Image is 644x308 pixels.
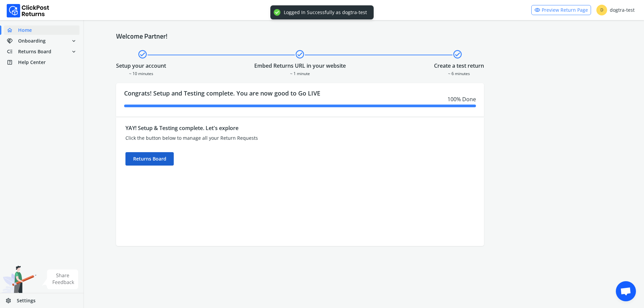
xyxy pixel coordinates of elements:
div: Embed Returns URL in your website [254,62,346,70]
div: ~ 1 minute [254,70,346,76]
span: Returns Board [18,48,51,55]
div: ~ 6 minutes [434,70,484,76]
img: Logo [7,4,49,17]
span: check_circle [452,48,463,60]
a: help_centerHelp Center [4,58,79,67]
div: dogtra-test [596,5,635,15]
div: Logged In Successfully as dogtra-test [284,9,367,15]
div: Create a test return [434,62,484,70]
div: Congrats! Setup and Testing complete. You are now good to Go LIVE [116,83,484,117]
span: expand_more [71,36,77,46]
span: visibility [534,5,540,15]
div: YAY! Setup & Testing complete. Let's explore [125,124,382,132]
h4: Welcome Partner! [116,32,612,40]
span: Settings [17,297,36,304]
div: Returns Board [125,152,174,166]
img: share feedback [42,269,78,289]
span: check_circle [138,48,148,60]
span: settings [5,296,17,305]
span: Help Center [18,59,46,66]
div: 100 % Done [124,95,476,103]
div: Click the button below to manage all your Return Requests [125,135,382,141]
span: D [596,5,607,15]
div: ~ 10 minutes [116,70,166,76]
span: handshake [7,36,18,46]
a: homeHome [4,25,79,35]
span: low_priority [7,47,18,56]
div: Setup your account [116,62,166,70]
span: expand_more [71,47,77,56]
span: help_center [7,58,18,67]
span: home [7,25,18,35]
span: check_circle [295,48,305,60]
span: Home [18,27,32,34]
div: Open chat [616,281,636,301]
a: visibilityPreview Return Page [531,5,591,15]
span: Onboarding [18,38,46,44]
